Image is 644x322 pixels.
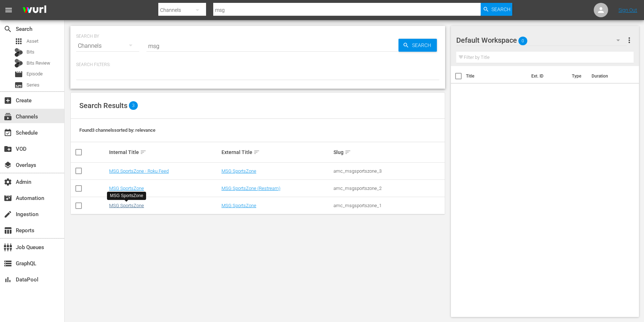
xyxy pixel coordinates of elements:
a: MSG SportsZone [109,186,144,191]
span: Channels [4,112,12,121]
span: Episode [14,70,23,79]
span: Search Results [79,101,127,110]
a: MSG SportsZone (Restream) [221,186,280,191]
a: MSG SportsZone [221,168,256,174]
img: ans4CAIJ8jUAAAAAAAAAAAAAAAAAAAAAAAAgQb4GAAAAAAAAAAAAAAAAAAAAAAAAJMjXAAAAAAAAAAAAAAAAAAAAAAAAgAT5G... [17,2,52,19]
span: sort [253,149,260,155]
div: amc_msgsportszone_2 [333,186,444,191]
span: Automation [4,194,12,202]
th: Title [466,66,527,86]
span: Asset [27,38,38,45]
span: Ingestion [4,210,12,219]
span: Bits [27,48,34,56]
a: MSG SportsZone [221,203,256,208]
span: 0 [518,33,527,48]
button: Search [398,39,437,52]
div: Bits [14,48,23,57]
a: Sign Out [619,7,637,13]
span: Series [14,81,23,89]
span: Overlays [4,161,12,169]
div: Bits Review [14,59,23,67]
p: Search Filters: [76,62,439,68]
div: Internal Title [109,148,219,157]
span: GraphQL [4,259,12,268]
span: Job Queues [4,243,12,252]
div: MSG SportsZone [110,193,143,199]
th: Ext. ID [527,66,568,86]
div: amc_msgsportszone_1 [333,203,444,208]
span: Series [27,81,39,89]
span: Search [491,3,510,16]
span: Reports [4,226,12,235]
div: Slug [333,148,444,157]
span: Search [4,25,12,33]
span: Create [4,96,12,105]
span: Asset [14,37,23,46]
span: DataPool [4,275,12,284]
span: Schedule [4,129,12,137]
a: MSG SportsZone - Roku Feed [109,168,169,174]
span: Admin [4,178,12,186]
span: 3 [129,101,138,110]
a: MSG SportsZone [109,203,144,208]
div: Channels [76,36,139,56]
div: amc_msgsportszone_3 [333,168,444,174]
th: Duration [587,66,630,86]
div: Default Workspace [456,30,627,50]
button: more_vert [625,32,634,49]
span: Search [409,39,437,52]
button: Search [481,3,512,16]
span: sort [140,149,146,155]
span: Episode [27,70,43,78]
span: menu [4,6,13,14]
th: Type [568,66,587,86]
span: sort [345,149,351,155]
div: External Title [221,148,332,157]
span: more_vert [625,36,634,45]
span: VOD [4,145,12,153]
span: Found 3 channels sorted by: relevance [79,127,155,133]
span: Bits Review [27,60,50,67]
